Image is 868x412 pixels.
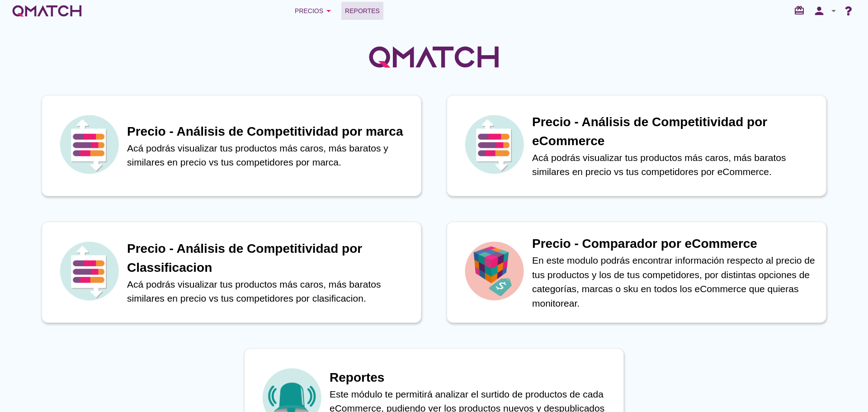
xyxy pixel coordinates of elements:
[57,239,121,303] img: icon
[345,5,380,16] span: Reportes
[127,239,412,277] h1: Precio - Análisis de Competitividad por Classificacion
[29,95,434,196] a: iconPrecio - Análisis de Competitividad por marcaAcá podrás visualizar tus productos más caros, m...
[127,277,412,306] p: Acá podrás visualizar tus productos más caros, más baratos similares en precio vs tus competidore...
[434,95,839,196] a: iconPrecio - Análisis de Competitividad por eCommerceAcá podrás visualizar tus productos más caro...
[341,2,383,20] a: Reportes
[810,5,828,17] i: person
[434,222,839,323] a: iconPrecio - Comparador por eCommerceEn este modulo podrás encontrar información respecto al prec...
[462,113,526,176] img: icon
[794,5,808,16] i: redeem
[29,222,434,323] a: iconPrecio - Análisis de Competitividad por ClassificacionAcá podrás visualizar tus productos más...
[532,253,817,310] p: En este modulo podrás encontrar información respecto al precio de tus productos y los de tus comp...
[11,2,83,20] a: white-qmatch-logo
[57,113,121,176] img: icon
[127,141,412,170] p: Acá podrás visualizar tus productos más caros, más baratos y similares en precio vs tus competido...
[532,234,817,253] h1: Precio - Comparador por eCommerce
[366,34,502,80] img: QMatchLogo
[828,5,839,16] i: arrow_drop_down
[323,5,334,16] i: arrow_drop_down
[330,368,614,387] h1: Reportes
[288,2,341,20] button: Precios
[462,239,526,303] img: icon
[295,5,334,16] div: Precios
[532,151,817,179] p: Acá podrás visualizar tus productos más caros, más baratos similares en precio vs tus competidore...
[127,122,412,141] h1: Precio - Análisis de Competitividad por marca
[532,113,817,151] h1: Precio - Análisis de Competitividad por eCommerce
